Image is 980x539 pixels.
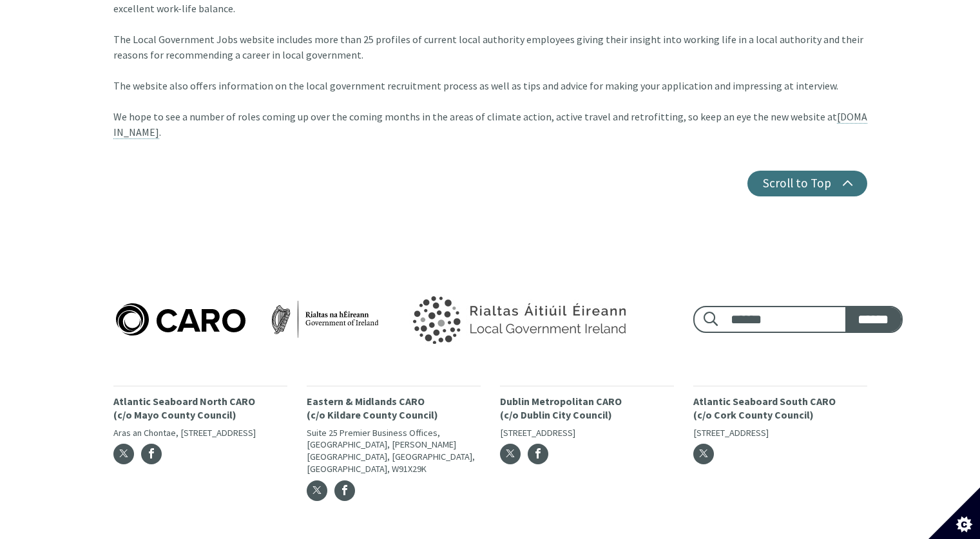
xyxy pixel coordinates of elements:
p: [STREET_ADDRESS] [693,427,867,439]
p: [STREET_ADDRESS] [500,427,674,439]
p: Eastern & Midlands CARO (c/o Kildare County Council) [307,395,481,422]
a: Facebook [334,480,355,501]
p: Atlantic Seaboard North CARO (c/o Mayo County Council) [113,395,287,422]
a: Twitter [307,480,327,501]
a: Facebook [528,444,548,464]
img: Government of Ireland logo [383,279,651,360]
a: Twitter [500,444,521,464]
p: Dublin Metropolitan CARO (c/o Dublin City Council) [500,395,674,422]
img: Caro logo [113,301,381,338]
a: Twitter [693,444,714,464]
p: Aras an Chontae, [STREET_ADDRESS] [113,427,287,439]
a: Twitter [113,444,134,464]
p: Atlantic Seaboard South CARO (c/o Cork County Council) [693,395,867,422]
button: Scroll to Top [747,171,867,196]
a: Facebook [141,444,162,464]
p: Suite 25 Premier Business Offices, [GEOGRAPHIC_DATA], [PERSON_NAME][GEOGRAPHIC_DATA], [GEOGRAPHIC... [307,427,481,475]
button: Set cookie preferences [928,487,980,539]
